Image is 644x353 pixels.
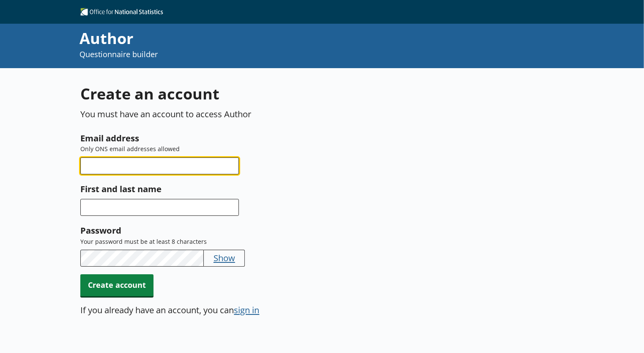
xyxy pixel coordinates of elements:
p: Your password must be at least 8 characters [80,237,396,246]
p: Only ONS email addresses allowed [80,145,396,153]
label: Password [80,223,396,237]
button: Create account [80,274,153,296]
h1: Create an account [80,83,396,104]
p: Questionnaire builder [79,49,431,60]
button: Show [214,252,235,264]
button: sign in [234,304,259,316]
div: Author [79,28,431,49]
p: If you already have an account, you can [80,304,234,316]
label: Email address [80,131,396,145]
p: You must have an account to access Author [80,108,396,120]
label: First and last name [80,182,396,196]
